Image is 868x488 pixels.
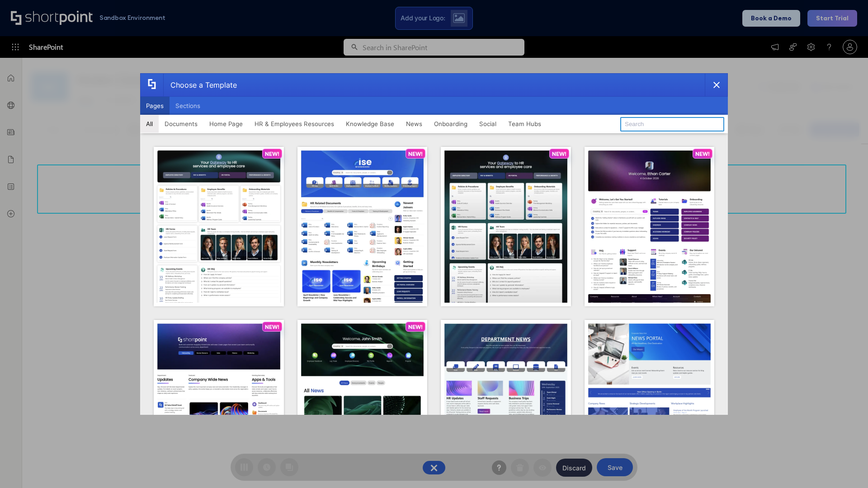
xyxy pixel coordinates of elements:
p: NEW! [265,150,279,157]
button: Sections [170,97,206,115]
p: NEW! [552,150,566,157]
input: Search [620,117,724,131]
div: template selector [140,73,728,415]
button: All [140,115,159,133]
button: Onboarding [428,115,473,133]
button: HR & Employees Resources [249,115,340,133]
button: Knowledge Base [340,115,400,133]
p: NEW! [408,150,423,157]
button: Home Page [203,115,249,133]
p: NEW! [408,324,423,330]
iframe: Chat Widget [823,445,868,488]
button: Documents [159,115,203,133]
p: NEW! [265,324,279,330]
button: Pages [140,97,170,115]
button: News [400,115,428,133]
p: NEW! [695,150,710,157]
button: Team Hubs [502,115,547,133]
button: Social [473,115,502,133]
div: Choose a Template [163,74,237,96]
